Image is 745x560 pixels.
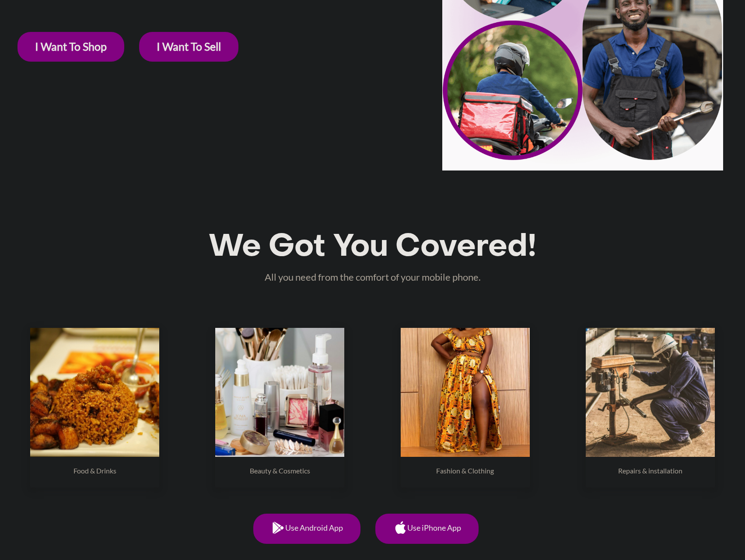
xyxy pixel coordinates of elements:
[405,461,525,476] p: Fashion & Clothing
[590,461,710,476] p: Repairs & installation
[271,520,285,535] img: android-icon.png
[215,328,344,457] img: beauty-cosmetics
[393,520,407,535] img: apple-icon.png
[375,514,479,544] a: Use iPhone App
[35,461,155,476] p: Food & Drinks
[401,328,530,457] img: fashion
[220,461,340,476] p: Beauty & Cosmetics
[9,270,736,284] p: All you need from the comfort of your mobile phone.
[253,514,360,544] a: Use Android App
[586,328,715,457] img: repairs
[17,32,124,62] a: I Want To Shop
[30,328,159,457] img: food-and-drinks
[9,230,736,266] h1: We Got You Covered!
[139,32,238,62] a: I Want To Sell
